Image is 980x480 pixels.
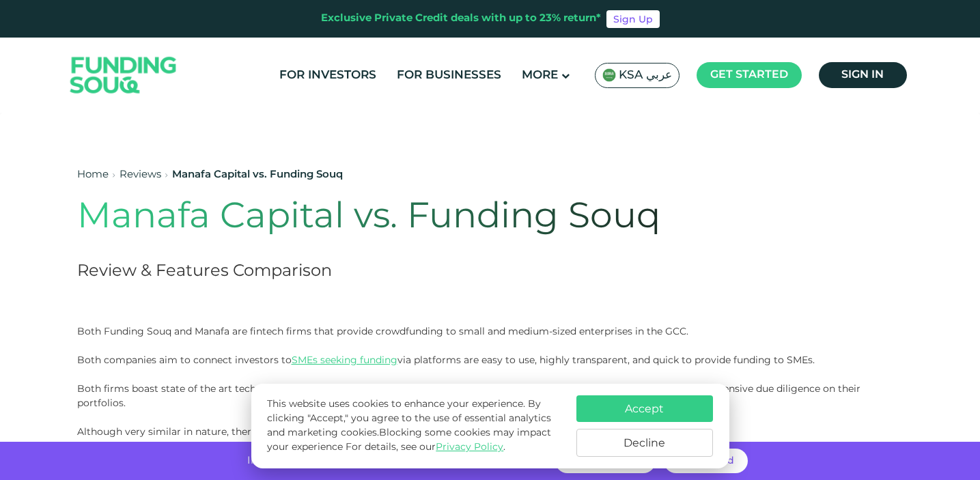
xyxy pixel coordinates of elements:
a: For Investors [276,64,380,87]
span: Get started [710,70,788,80]
a: Sign in [819,62,907,88]
span: Both companies aim to connect investors to via platforms are easy to use, highly transparent, and... [77,354,815,366]
img: SA Flag [602,68,616,82]
a: Reviews [120,170,161,180]
h1: Manafa Capital vs. Funding Souq [77,197,738,239]
span: Both Funding Souq and Manafa are fintech firms that provide crowdfunding to small and medium-size... [77,325,688,337]
span: More [522,70,558,81]
button: Decline [576,429,713,457]
span: KSA عربي [619,68,672,83]
a: Privacy Policy [436,442,503,452]
span: Invest with no hidden fees and get returns of up to [247,456,505,466]
span: Blocking some cookies may impact your experience [267,428,551,452]
a: Sign Up [606,10,660,28]
a: For Businesses [393,64,505,87]
p: This website uses cookies to enhance your experience. By clicking "Accept," you agree to the use ... [267,397,562,455]
h2: Review & Features Comparison [77,259,738,283]
span: Both firms boast state of the art technology, that are competitive with the market, as well condu... [77,382,860,409]
button: Accept [576,395,713,422]
a: SMEs seeking funding [292,354,397,366]
a: high average investment returns [292,382,449,395]
img: Logo [57,41,191,110]
span: Although very similar in nature, there are some differences which we seek to explore below. [77,425,515,438]
span: Sign in [841,70,884,80]
a: Home [77,170,109,180]
div: Exclusive Private Credit deals with up to 23% return* [321,11,601,27]
div: Manafa Capital vs. Funding Souq [172,167,343,183]
span: For details, see our . [346,442,505,452]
